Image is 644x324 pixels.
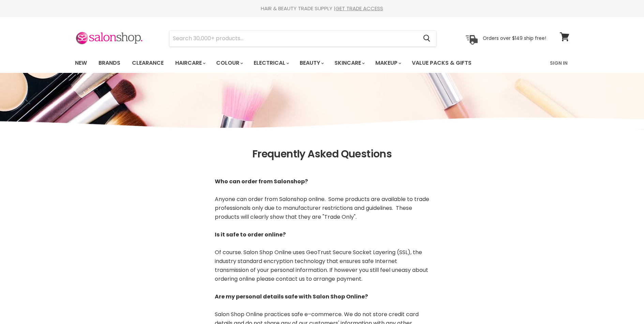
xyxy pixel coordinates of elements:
a: Brands [93,56,125,70]
button: Search [418,31,436,46]
ul: Main menu [70,53,511,73]
a: Electrical [249,56,293,70]
a: Colour [211,56,247,70]
nav: Main [66,53,578,73]
strong: Is it safe to order online? [215,231,286,238]
a: GET TRADE ACCESS [335,5,383,12]
a: Haircare [170,56,210,70]
a: Skincare [329,56,369,70]
strong: Who can order from Salonshop? [215,178,308,185]
strong: Are my personal details safe with Salon Shop Online? [215,293,368,300]
a: Makeup [370,56,405,70]
a: Value Packs & Gifts [407,56,477,70]
p: Orders over $149 ship free! [483,35,546,41]
form: Product [169,30,436,47]
a: Sign In [546,56,572,70]
h1: Frequently Asked Questions [75,148,569,160]
input: Search [169,31,418,46]
a: Clearance [127,56,169,70]
a: Beauty [295,56,328,70]
div: HAIR & BEAUTY TRADE SUPPLY | [66,5,578,12]
a: New [70,56,92,70]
